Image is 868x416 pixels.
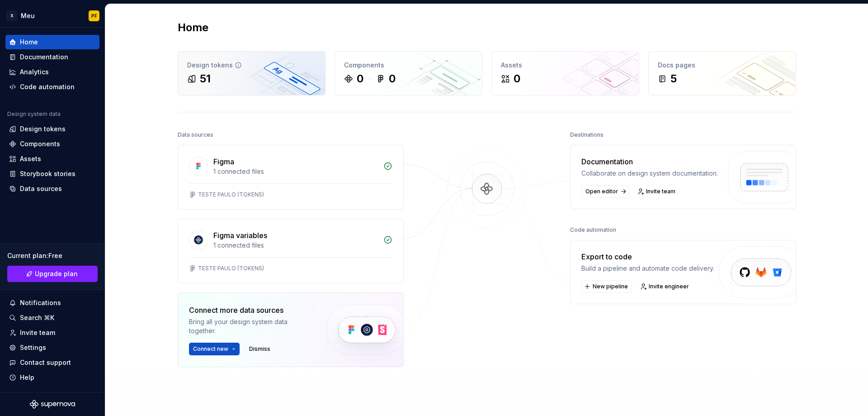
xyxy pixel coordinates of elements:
[20,124,66,134] div: Design tokens
[646,188,675,195] span: Invite team
[335,51,482,96] a: Components00
[5,35,99,49] a: Home
[570,224,616,236] div: Code automation
[585,188,618,195] span: Open editor
[20,82,75,91] div: Code automation
[20,298,61,307] div: Notifications
[20,184,62,193] div: Data sources
[178,219,404,283] a: Figma variables1 connected filesTESTE PAULO (TOKENS)
[7,251,98,260] div: Current plan : Free
[648,51,796,96] a: Docs pages5
[20,358,71,367] div: Contact support
[20,139,60,148] div: Components
[178,51,325,96] a: Design tokens51
[5,370,99,385] button: Help
[91,12,97,19] div: PF
[5,182,99,196] a: Data sources
[357,72,363,86] div: 0
[581,156,718,167] div: Documentation
[581,264,714,273] div: Build a pipeline and automate code delivery.
[189,317,311,335] div: Bring all your design system data together.
[189,343,240,355] button: Connect new
[593,283,628,290] span: New pipeline
[491,51,639,96] a: Assets0
[20,67,49,77] div: Analytics
[35,269,78,278] span: Upgrade plan
[178,129,213,141] div: Data sources
[344,61,473,70] div: Components
[637,280,693,293] a: Invite engineer
[7,110,61,118] div: Design system data
[581,280,632,293] button: New pipeline
[178,145,404,210] a: Figma1 connected filesTESTE PAULO (TOKENS)
[5,80,99,94] a: Code automation
[249,345,270,353] span: Dismiss
[5,325,99,340] a: Invite team
[5,137,99,151] a: Components
[5,311,99,325] button: Search ⌘K
[20,169,75,178] div: Storybook stories
[649,283,689,290] span: Invite engineer
[187,61,316,70] div: Design tokens
[20,53,68,62] div: Documentation
[6,10,17,21] div: X
[2,6,103,25] button: XMeuPF
[5,340,99,355] a: Settings
[389,72,396,86] div: 0
[213,241,378,250] div: 1 connected files
[635,185,679,198] a: Invite team
[20,313,54,322] div: Search ⌘K
[30,400,75,409] svg: Supernova Logo
[198,265,264,272] div: TESTE PAULO (TOKENS)
[245,343,274,355] button: Dismiss
[20,38,38,47] div: Home
[514,72,520,86] div: 0
[200,72,211,86] div: 51
[5,167,99,181] a: Storybook stories
[5,152,99,166] a: Assets
[670,72,677,86] div: 5
[213,167,378,176] div: 1 connected files
[178,20,208,35] h2: Home
[213,156,234,167] div: Figma
[193,345,228,353] span: Connect new
[20,373,34,382] div: Help
[20,328,55,337] div: Invite team
[581,251,714,262] div: Export to code
[658,61,787,70] div: Docs pages
[5,122,99,136] a: Design tokens
[5,65,99,79] a: Analytics
[198,191,264,198] div: TESTE PAULO (TOKENS)
[501,61,630,70] div: Assets
[20,343,46,352] div: Settings
[581,185,629,198] a: Open editor
[581,169,718,178] div: Collaborate on design system documentation.
[5,355,99,370] button: Contact support
[20,154,41,163] div: Assets
[213,230,267,241] div: Figma variables
[5,50,99,64] a: Documentation
[189,305,311,316] div: Connect more data sources
[570,129,604,141] div: Destinations
[5,296,99,310] button: Notifications
[7,266,98,282] a: Upgrade plan
[21,11,35,20] div: Meu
